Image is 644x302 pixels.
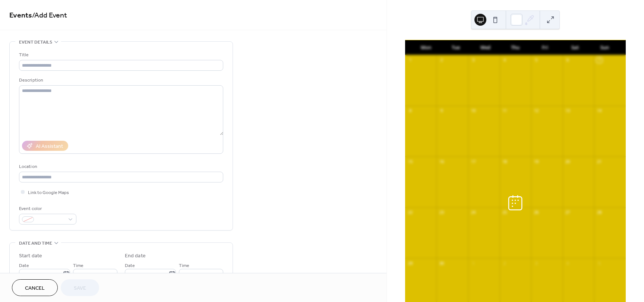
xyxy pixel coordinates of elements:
div: Title [19,51,222,59]
div: 26 [533,210,539,215]
div: Sun [590,40,620,55]
button: Cancel [12,279,58,296]
span: Time [179,262,189,270]
div: 21 [596,159,602,164]
span: Link to Google Maps [28,189,69,197]
div: Description [19,76,222,84]
div: Fri [530,40,560,55]
a: Events [9,8,32,23]
div: Mon [411,40,441,55]
div: 17 [470,159,476,164]
div: 13 [565,108,571,114]
div: Event color [19,205,75,213]
div: 2 [502,260,508,266]
div: 16 [439,159,444,164]
div: 5 [596,260,602,266]
div: 4 [565,260,571,266]
span: / Add Event [32,8,67,23]
div: 3 [470,57,476,63]
div: Thu [501,40,530,55]
span: Cancel [25,284,45,292]
div: Sat [560,40,590,55]
div: 1 [470,260,476,266]
div: Tue [441,40,471,55]
div: 4 [502,57,508,63]
div: 24 [470,210,476,215]
span: Date [19,262,29,270]
div: 18 [502,159,508,164]
span: Time [73,262,83,270]
div: 25 [502,210,508,215]
div: 1 [407,57,413,63]
span: Event details [19,38,52,46]
div: 9 [439,108,444,114]
div: Wed [471,40,501,55]
div: 14 [596,108,602,114]
div: 2 [439,57,444,63]
div: 22 [407,210,413,215]
div: End date [125,252,146,260]
div: 20 [565,159,571,164]
div: 19 [533,159,539,164]
div: 8 [407,108,413,114]
div: 23 [439,210,444,215]
div: 11 [502,108,508,114]
div: 3 [533,260,539,266]
div: Location [19,163,222,171]
div: 7 [596,57,602,63]
div: 5 [533,57,539,63]
div: 29 [407,260,413,266]
div: 6 [565,57,571,63]
div: 27 [565,210,571,215]
div: 28 [596,210,602,215]
span: Date [125,262,135,270]
div: 30 [439,260,444,266]
div: 15 [407,159,413,164]
div: Start date [19,252,42,260]
div: 12 [533,108,539,114]
span: Date and time [19,239,52,247]
div: 10 [470,108,476,114]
